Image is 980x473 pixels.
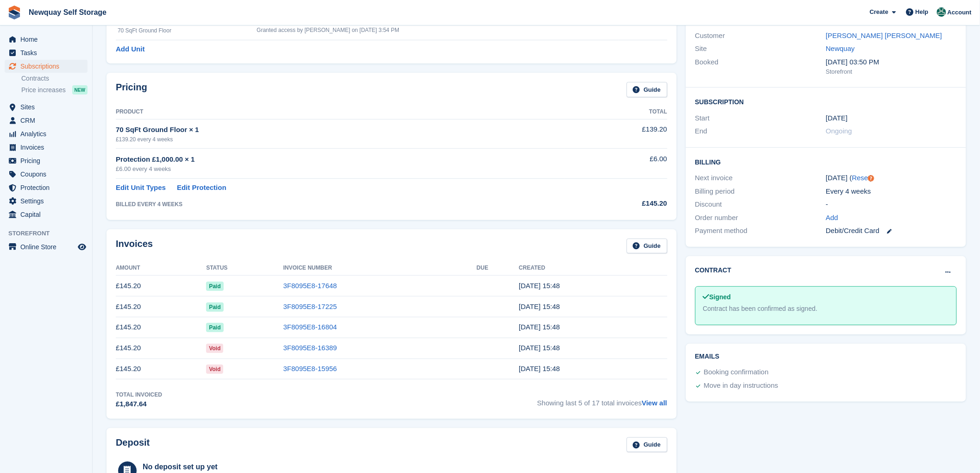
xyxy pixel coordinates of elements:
[5,195,88,208] a: menu
[5,114,88,127] a: menu
[143,461,333,473] div: No deposit set up yet
[206,282,223,291] span: Paid
[826,127,852,135] span: Ongoing
[627,82,667,97] a: Guide
[852,174,870,182] a: Reset
[519,261,667,276] th: Created
[826,44,855,52] a: Newquay
[519,365,560,372] time: 2025-04-22 14:48:04 UTC
[826,226,957,236] div: Debit/Credit Card
[76,241,88,252] a: Preview store
[565,149,667,179] td: £6.00
[206,365,223,374] span: Void
[916,7,929,17] span: Help
[177,183,226,193] a: Edit Protection
[116,317,206,338] td: £145.20
[695,265,732,275] h2: Contract
[565,105,667,120] th: Total
[5,208,88,221] a: menu
[116,399,162,410] div: £1,847.64
[695,44,826,54] div: Site
[695,31,826,41] div: Customer
[695,126,826,137] div: End
[695,186,826,197] div: Billing period
[20,195,76,208] span: Settings
[257,26,618,34] div: Granted access by [PERSON_NAME] on [DATE] 3:54 PM
[116,200,565,208] div: BILLED EVERY 4 WEEKS
[283,261,477,276] th: Invoice Number
[519,303,560,310] time: 2025-07-15 14:48:27 UTC
[20,46,76,59] span: Tasks
[565,198,667,209] div: £145.20
[477,261,519,276] th: Due
[826,67,957,76] div: Storefront
[5,181,88,194] a: menu
[5,60,88,73] a: menu
[116,164,565,174] div: £6.00 every 4 weeks
[20,127,76,140] span: Analytics
[116,183,166,193] a: Edit Unit Types
[948,8,972,17] span: Account
[20,60,76,73] span: Subscriptions
[283,303,337,310] a: 3F8095E8-17225
[627,437,667,453] a: Guide
[20,33,76,46] span: Home
[695,157,957,166] h2: Billing
[704,380,779,391] div: Move in day instructions
[703,304,949,314] div: Contract has been confirmed as signed.
[5,154,88,167] a: menu
[826,32,942,39] a: [PERSON_NAME] [PERSON_NAME]
[519,282,560,290] time: 2025-08-12 14:48:41 UTC
[5,46,88,59] a: menu
[695,113,826,124] div: Start
[5,141,88,154] a: menu
[21,74,88,83] a: Contracts
[116,338,206,359] td: £145.20
[695,97,957,106] h2: Subscription
[565,119,667,148] td: £139.20
[7,6,21,19] img: stora-icon-8386f47178a22dfd0bd8f6a31ec36ba5ce8667c1dd55bd0f319d3a0aa187defe.svg
[206,261,283,276] th: Status
[25,5,110,20] a: Newquay Self Storage
[537,391,667,410] span: Showing last 5 of 17 total invoices
[116,437,150,453] h2: Deposit
[116,154,565,165] div: Protection £1,000.00 × 1
[116,359,206,379] td: £145.20
[116,105,565,120] th: Product
[20,240,76,253] span: Online Store
[8,229,92,238] span: Storefront
[5,240,88,253] a: menu
[826,57,957,68] div: [DATE] 03:50 PM
[5,168,88,181] a: menu
[5,101,88,114] a: menu
[283,344,337,352] a: 3F8095E8-16389
[116,82,147,97] h2: Pricing
[116,125,565,135] div: 70 SqFt Ground Floor × 1
[20,181,76,194] span: Protection
[283,323,337,331] a: 3F8095E8-16804
[72,85,88,95] div: NEW
[695,226,826,236] div: Payment method
[695,353,957,360] h2: Emails
[283,365,337,372] a: 3F8095E8-15956
[937,7,946,17] img: JON
[206,303,223,312] span: Paid
[20,208,76,221] span: Capital
[21,85,88,95] a: Price increases NEW
[5,33,88,46] a: menu
[20,101,76,114] span: Sites
[826,173,957,183] div: [DATE] ( )
[116,44,144,55] a: Add Unit
[116,296,206,317] td: £145.20
[5,127,88,140] a: menu
[519,323,560,331] time: 2025-06-17 14:48:14 UTC
[867,174,875,183] div: Tooltip anchor
[20,114,76,127] span: CRM
[826,213,838,223] a: Add
[116,135,565,144] div: £139.20 every 4 weeks
[704,367,769,378] div: Booking confirmation
[206,344,223,353] span: Void
[21,86,66,95] span: Price increases
[870,7,888,17] span: Create
[116,391,162,399] div: Total Invoiced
